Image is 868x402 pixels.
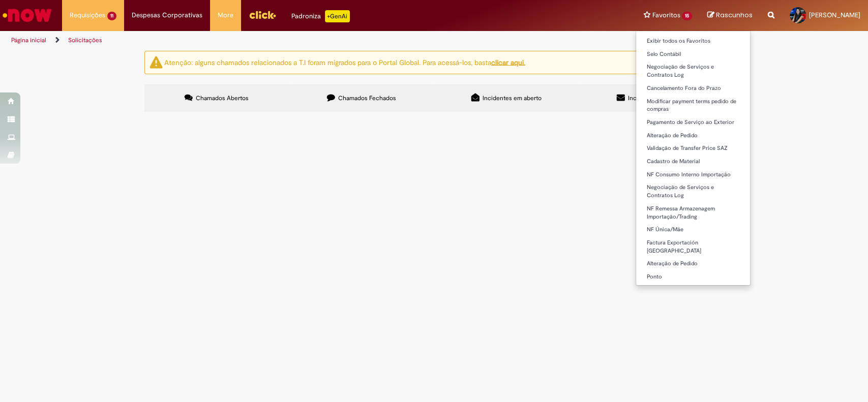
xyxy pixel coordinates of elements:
[636,117,750,128] a: Pagamento de Serviço ao Exterior
[636,61,750,80] a: Negociação de Serviços e Contratos Log
[249,7,276,22] img: click_logo_yellow_360x200.png
[491,57,525,67] a: clicar aqui.
[636,169,750,180] a: NF Consumo Interno Importação
[636,258,750,269] a: Alteração de Pedido
[636,182,750,201] a: Negociação de Serviços e Contratos Log
[107,12,116,20] span: 11
[636,203,750,222] a: NF Remessa Armazenagem Importação/Trading
[636,156,750,167] a: Cadastro de Material
[636,96,750,115] a: Modificar payment terms pedido de compras
[325,10,350,22] p: +GenAi
[636,271,750,283] a: Ponto
[132,10,202,20] span: Despesas Corporativas
[652,10,680,20] span: Favoritos
[11,36,46,44] a: Página inicial
[636,36,750,47] a: Exibir todos os Favoritos
[636,143,750,154] a: Validação de Transfer Price SAZ
[636,49,750,60] a: Selo Contábil
[70,10,105,20] span: Requisições
[636,83,750,94] a: Cancelamento Fora do Prazo
[809,11,860,19] span: [PERSON_NAME]
[628,94,686,102] span: Incidentes Fechados
[682,12,692,20] span: 15
[196,94,249,102] span: Chamados Abertos
[636,30,751,286] ul: Favoritos
[636,237,750,256] a: Factura Exportación [GEOGRAPHIC_DATA]
[707,11,753,20] a: Rascunhos
[483,94,542,102] span: Incidentes em aberto
[68,36,102,44] a: Solicitações
[1,5,53,25] img: ServiceNow
[636,130,750,141] a: Alteração de Pedido
[8,31,571,50] ul: Trilhas de página
[338,94,396,102] span: Chamados Fechados
[291,10,350,22] div: Padroniza
[636,224,750,235] a: NF Única/Mãe
[218,10,233,20] span: More
[716,10,753,20] span: Rascunhos
[164,57,525,67] ng-bind-html: Atenção: alguns chamados relacionados a T.I foram migrados para o Portal Global. Para acessá-los,...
